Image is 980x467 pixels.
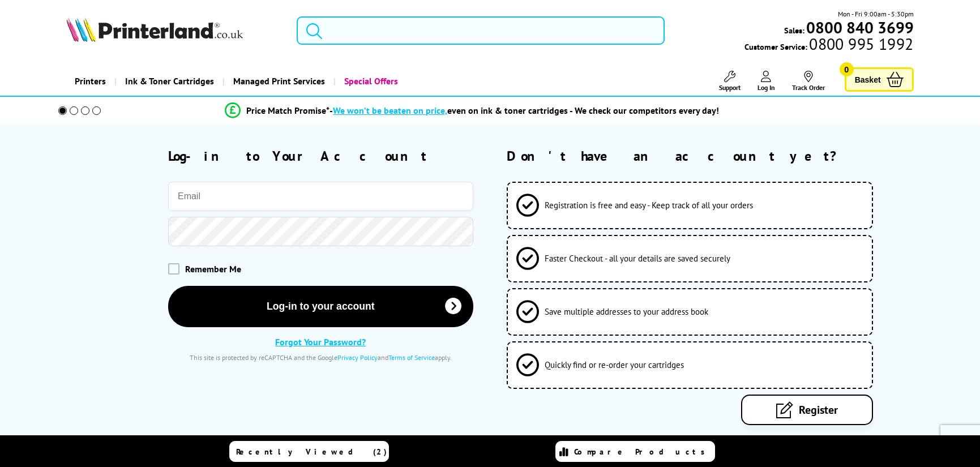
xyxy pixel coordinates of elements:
[758,83,775,92] span: Log In
[125,67,214,96] span: Ink & Toner Cartridges
[168,147,473,165] h2: Log-in to Your Account
[555,441,715,462] a: Compare Products
[43,101,902,121] li: modal_Promise
[337,353,378,362] a: Privacy Policy
[236,447,387,457] span: Recently Viewed (2)
[333,67,406,96] a: Special Offers
[741,395,873,425] a: Register
[545,253,730,264] span: Faster Checkout - all your details are saved securely
[246,105,329,116] span: Price Match Promise*
[545,200,753,211] span: Registration is free and easy - Keep track of all your orders
[840,62,854,76] span: 0
[66,17,243,42] img: Printerland Logo
[845,67,914,92] a: Basket 0
[838,8,914,19] span: Mon - Fri 9:00am - 5:30pm
[388,353,435,362] a: Terms of Service
[168,286,473,327] button: Log-in to your account
[229,441,389,462] a: Recently Viewed (2)
[168,353,473,362] div: This site is protected by reCAPTCHA and the Google and apply.
[66,67,114,96] a: Printers
[807,38,913,49] span: 0800 995 1992
[758,71,775,92] a: Log In
[114,67,222,96] a: Ink & Toner Cartridges
[66,17,282,44] a: Printerland Logo
[744,38,913,52] span: Customer Service:
[574,447,711,457] span: Compare Products
[799,402,838,417] span: Register
[719,71,741,92] a: Support
[333,105,447,116] span: We won’t be beaten on price,
[545,306,708,317] span: Save multiple addresses to your address book
[222,67,333,96] a: Managed Print Services
[185,263,241,275] span: Remember Me
[507,147,913,165] h2: Don't have an account yet?
[275,336,366,348] a: Forgot Your Password?
[784,25,804,36] span: Sales:
[719,83,741,92] span: Support
[792,71,825,92] a: Track Order
[804,22,914,33] a: 0800 840 3699
[855,72,881,87] span: Basket
[329,105,719,116] div: - even on ink & toner cartridges - We check our competitors every day!
[806,17,914,38] b: 0800 840 3699
[168,182,473,211] input: Email
[545,359,684,370] span: Quickly find or re-order your cartridges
